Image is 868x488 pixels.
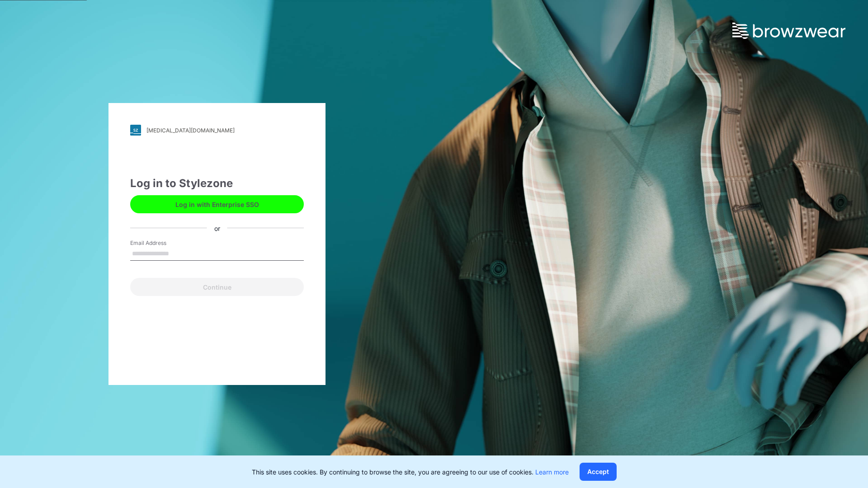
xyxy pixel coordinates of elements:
[207,223,227,233] div: or
[130,195,304,213] button: Log in with Enterprise SSO
[130,125,141,136] img: svg+xml;base64,PHN2ZyB3aWR0aD0iMjgiIGhlaWdodD0iMjgiIHZpZXdCb3g9IjAgMCAyOCAyOCIgZmlsbD0ibm9uZSIgeG...
[580,463,617,481] button: Accept
[732,23,845,39] img: browzwear-logo.73288ffb.svg
[130,239,193,247] label: Email Address
[130,175,304,192] div: Log in to Stylezone
[535,468,569,476] a: Learn more
[130,125,304,136] a: [MEDICAL_DATA][DOMAIN_NAME]
[252,467,569,477] p: This site uses cookies. By continuing to browse the site, you are agreeing to our use of cookies.
[146,127,235,134] div: [MEDICAL_DATA][DOMAIN_NAME]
